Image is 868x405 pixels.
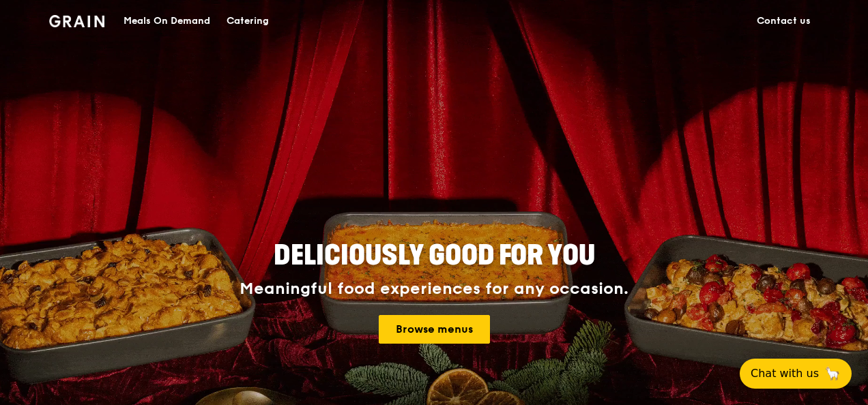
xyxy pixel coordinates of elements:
div: Catering [227,1,269,42]
span: Deliciously good for you [274,239,595,272]
button: Chat with us🦙 [740,359,852,389]
a: Browse menus [379,315,490,344]
a: Catering [218,1,277,42]
div: Meaningful food experiences for any occasion. [188,280,680,299]
div: Meals On Demand [124,1,210,42]
a: Contact us [749,1,819,42]
span: 🦙 [824,365,841,382]
img: Grain [49,15,104,27]
span: Chat with us [751,365,819,382]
